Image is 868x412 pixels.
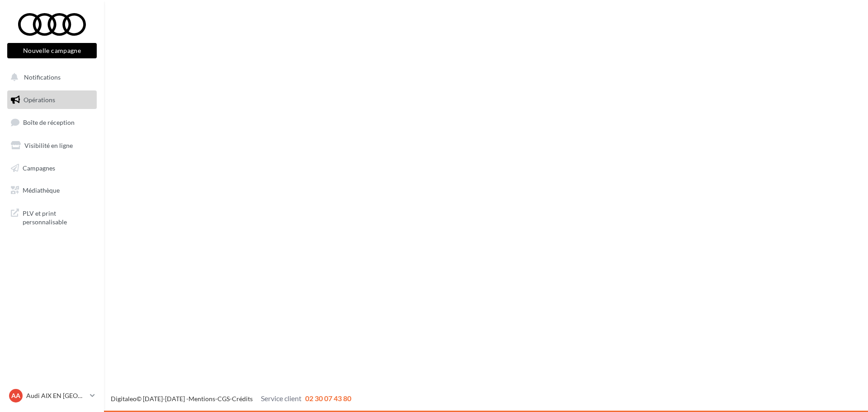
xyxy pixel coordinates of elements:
span: 02 30 07 43 80 [305,394,351,403]
span: Boîte de réception [23,118,75,126]
span: AA [11,391,20,400]
span: Médiathèque [23,186,60,194]
a: Médiathèque [5,181,99,200]
button: Nouvelle campagne [7,43,97,58]
a: Mentions [189,395,215,403]
span: PLV et print personnalisable [23,207,93,227]
a: Visibilité en ligne [5,136,99,155]
a: Crédits [232,395,253,403]
span: Campagnes [23,164,55,171]
span: Opérations [24,96,55,104]
span: Notifications [24,73,61,81]
span: Service client [261,394,302,403]
a: Campagnes [5,159,99,178]
a: AA Audi AIX EN [GEOGRAPHIC_DATA] [7,387,97,404]
a: Digitaleo [111,395,137,403]
a: Opérations [5,90,99,109]
p: Audi AIX EN [GEOGRAPHIC_DATA] [26,391,86,400]
a: CGS [217,395,230,403]
span: © [DATE]-[DATE] - - - [111,395,351,403]
a: PLV et print personnalisable [5,204,99,230]
button: Notifications [5,68,95,87]
span: Visibilité en ligne [24,142,73,149]
a: Boîte de réception [5,113,99,132]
